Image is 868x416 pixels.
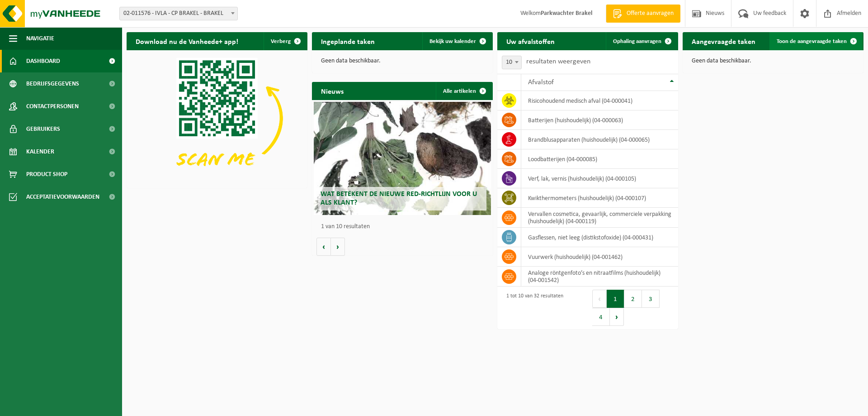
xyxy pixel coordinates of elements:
[119,7,238,20] span: 02-011576 - IVLA - CP BRAKEL - BRAKEL
[521,169,678,188] td: verf, lak, vernis (huishoudelijk) (04-000105)
[592,290,607,308] button: Previous
[502,56,522,69] span: 10
[528,79,554,86] span: Afvalstof
[26,95,79,118] span: Contactpersonen
[502,289,563,327] div: 1 tot 10 van 32 resultaten
[541,10,592,17] strong: Parkwachter Brakel
[321,224,488,230] p: 1 van 10 resultaten
[769,32,863,50] a: Toon de aangevraagde taken
[271,38,291,44] span: Verberg
[521,149,678,169] td: loodbatterijen (04-000085)
[607,290,624,308] button: 1
[692,58,854,64] p: Geen data beschikbaar.
[26,186,99,208] span: Acceptatievoorwaarden
[521,228,678,247] td: gasflessen, niet leeg (distikstofoxide) (04-000431)
[26,140,54,163] span: Kalender
[592,308,610,326] button: 4
[777,38,847,44] span: Toon de aangevraagde taken
[521,110,678,130] td: batterijen (huishoudelijk) (04-000063)
[521,267,678,287] td: analoge röntgenfoto’s en nitraatfilms (huishoudelijk) (04-001542)
[624,9,676,18] span: Offerte aanvragen
[521,130,678,149] td: brandblusapparaten (huishoudelijk) (04-000065)
[264,32,307,50] button: Verberg
[26,27,54,50] span: Navigatie
[314,102,491,215] a: Wat betekent de nieuwe RED-richtlijn voor u als klant?
[312,32,384,50] h2: Ingeplande taken
[316,238,331,256] button: Vorige
[606,32,677,50] a: Ophaling aanvragen
[521,188,678,208] td: kwikthermometers (huishoudelijk) (04-000107)
[120,7,237,20] span: 02-011576 - IVLA - CP BRAKEL - BRAKEL
[321,58,484,64] p: Geen data beschikbaar.
[497,32,564,50] h2: Uw afvalstoffen
[26,163,67,186] span: Product Shop
[613,38,661,44] span: Ophaling aanvragen
[127,50,307,186] img: Download de VHEPlus App
[642,290,660,308] button: 3
[521,208,678,228] td: vervallen cosmetica, gevaarlijk, commerciele verpakking (huishoudelijk) (04-000119)
[321,191,477,206] span: Wat betekent de nieuwe RED-richtlijn voor u als klant?
[521,91,678,110] td: risicohoudend medisch afval (04-000041)
[26,50,60,72] span: Dashboard
[624,290,642,308] button: 2
[521,247,678,267] td: vuurwerk (huishoudelijk) (04-001462)
[526,58,590,65] label: resultaten weergeven
[312,82,353,100] h2: Nieuws
[26,118,60,140] span: Gebruikers
[502,56,521,69] span: 10
[610,308,624,326] button: Next
[422,32,492,50] a: Bekijk uw kalender
[436,82,492,100] a: Alle artikelen
[331,238,345,256] button: Volgende
[683,32,764,50] h2: Aangevraagde taken
[127,32,247,50] h2: Download nu de Vanheede+ app!
[26,72,79,95] span: Bedrijfsgegevens
[606,5,680,23] a: Offerte aanvragen
[429,38,476,44] span: Bekijk uw kalender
